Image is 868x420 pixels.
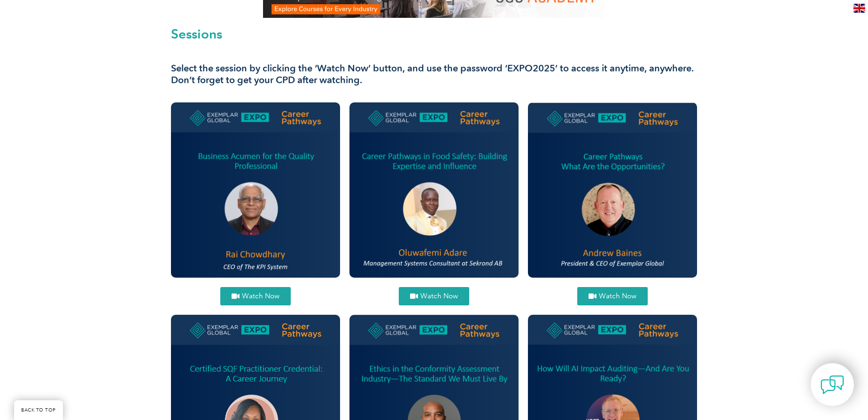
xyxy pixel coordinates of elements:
[420,293,458,300] span: Watch Now
[349,102,519,278] img: Oluwafemi
[821,373,844,397] img: contact-chat.png
[220,287,291,305] a: Watch Now
[853,4,865,13] img: en
[577,287,648,305] a: Watch Now
[171,102,340,278] img: Rai
[171,62,697,86] h3: Select the session by clicking the ‘Watch Now’ button, and use the password ‘EXPO2025’ to access ...
[399,287,469,305] a: Watch Now
[599,293,636,300] span: Watch Now
[14,400,63,420] a: BACK TO TOP
[242,293,279,300] span: Watch Now
[528,102,697,277] img: andrew
[171,27,697,40] h2: Sessions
